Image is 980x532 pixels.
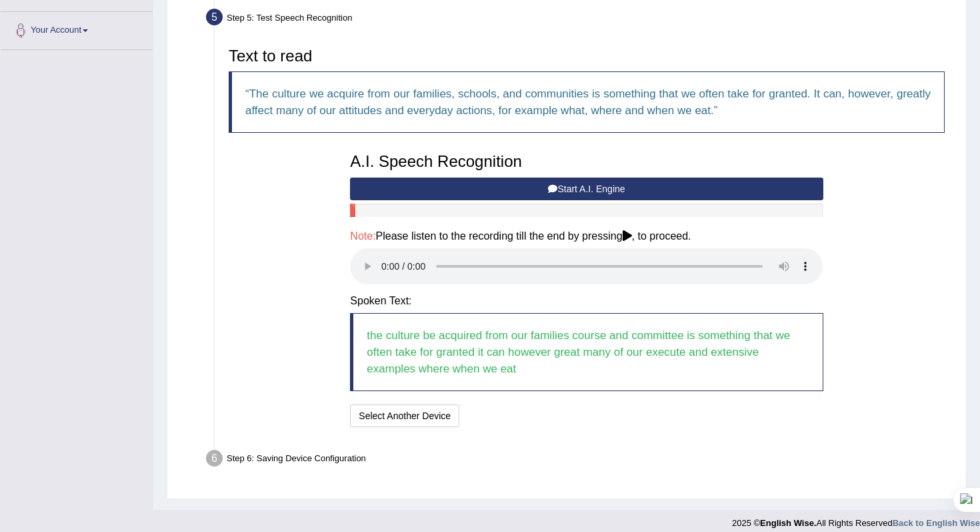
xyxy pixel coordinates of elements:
div: Step 5: Test Speech Recognition [200,5,960,34]
a: Back to English Wise [893,518,980,528]
h4: Spoken Text: [350,295,823,307]
blockquote: the culture be acquired from our families course and committee is something that we often take fo... [350,313,823,391]
h3: Text to read [229,47,945,65]
a: Your Account [1,12,153,45]
q: The culture we acquire from our families, schools, and communities is something that we often tak... [245,87,931,117]
div: Step 6: Saving Device Configuration [200,446,960,475]
h4: Please listen to the recording till the end by pressing , to proceed. [350,230,823,242]
span: Note: [350,230,375,242]
strong: English Wise. [760,518,816,528]
div: 2025 © All Rights Reserved [732,510,980,529]
h3: A.I. Speech Recognition [350,153,823,170]
button: Select Another Device [350,405,459,427]
button: Start A.I. Engine [350,178,823,200]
